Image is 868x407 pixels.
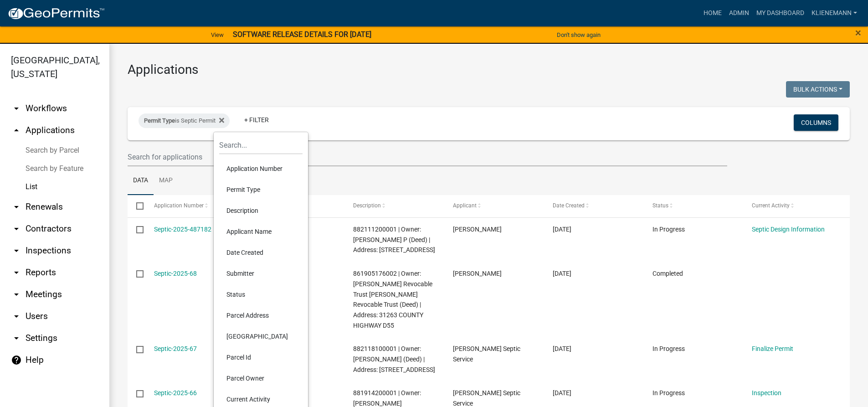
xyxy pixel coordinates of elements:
[11,103,22,114] i: arrow_drop_down
[219,200,303,221] li: Description
[752,345,793,352] a: Finalize Permit
[144,117,175,124] span: Permit Type
[855,26,861,39] span: ×
[752,202,790,209] span: Current Activity
[219,242,303,263] li: Date Created
[652,270,683,277] span: Completed
[453,345,520,363] span: Winters Septic Service
[652,389,685,397] span: In Progress
[219,347,303,368] li: Parcel Id
[353,226,435,254] span: 882111200001 | Owner: Aldinger, Layne P (Deed) | Address: 22510 170TH ST
[207,27,227,42] a: View
[237,112,276,128] a: + Filter
[219,221,303,242] li: Applicant Name
[154,166,178,196] a: Map
[219,136,303,155] input: Search...
[11,245,22,256] i: arrow_drop_down
[794,114,838,131] button: Columns
[353,202,381,209] span: Description
[139,113,230,128] div: is Septic Permit
[219,368,303,389] li: Parcel Owner
[11,223,22,234] i: arrow_drop_down
[154,226,211,233] a: Septic-2025-487182
[444,195,544,217] datatable-header-cell: Applicant
[752,226,825,233] a: Septic Design Information
[154,345,197,352] a: Septic-2025-67
[219,158,303,179] li: Application Number
[154,202,204,209] span: Application Number
[752,389,781,397] a: Inspection
[233,30,371,39] strong: SOFTWARE RELEASE DETAILS FOR [DATE]
[11,201,22,212] i: arrow_drop_down
[453,270,502,277] span: Deborah Cooley
[11,333,22,344] i: arrow_drop_down
[128,195,145,217] datatable-header-cell: Select
[652,202,668,209] span: Status
[128,166,154,196] a: Data
[353,345,435,373] span: 882118100001 | Owner: Andersen, Joshua D (Deed) | Address: 18062 H AVE
[128,62,850,77] h3: Applications
[219,179,303,200] li: Permit Type
[553,270,571,277] span: 09/26/2025
[553,345,571,352] span: 09/23/2025
[753,5,808,22] a: My Dashboard
[453,202,477,209] span: Applicant
[652,226,685,233] span: In Progress
[11,125,22,136] i: arrow_drop_up
[725,5,753,22] a: Admin
[145,195,245,217] datatable-header-cell: Application Number
[11,267,22,278] i: arrow_drop_down
[553,389,571,397] span: 09/23/2025
[11,311,22,322] i: arrow_drop_down
[808,5,861,22] a: klienemann
[219,326,303,347] li: [GEOGRAPHIC_DATA]
[855,27,861,38] button: Close
[219,263,303,284] li: Submitter
[553,27,604,42] button: Don't show again
[643,195,743,217] datatable-header-cell: Status
[344,195,444,217] datatable-header-cell: Description
[700,5,725,22] a: Home
[353,270,432,329] span: 861905176002 | Owner: Jeff Koudelka Revocable Trust Jenny Koudelka Revocable Trust (Deed) | Addre...
[453,389,520,407] span: Winters Septic Service
[154,389,197,397] a: Septic-2025-66
[219,284,303,305] li: Status
[128,148,727,166] input: Search for applications
[453,226,502,233] span: Kendall Lienemann
[553,226,571,233] span: 10/02/2025
[544,195,644,217] datatable-header-cell: Date Created
[11,355,22,366] i: help
[786,81,850,98] button: Bulk Actions
[219,305,303,326] li: Parcel Address
[11,289,22,300] i: arrow_drop_down
[553,202,585,209] span: Date Created
[154,270,197,277] a: Septic-2025-68
[652,345,685,352] span: In Progress
[743,195,843,217] datatable-header-cell: Current Activity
